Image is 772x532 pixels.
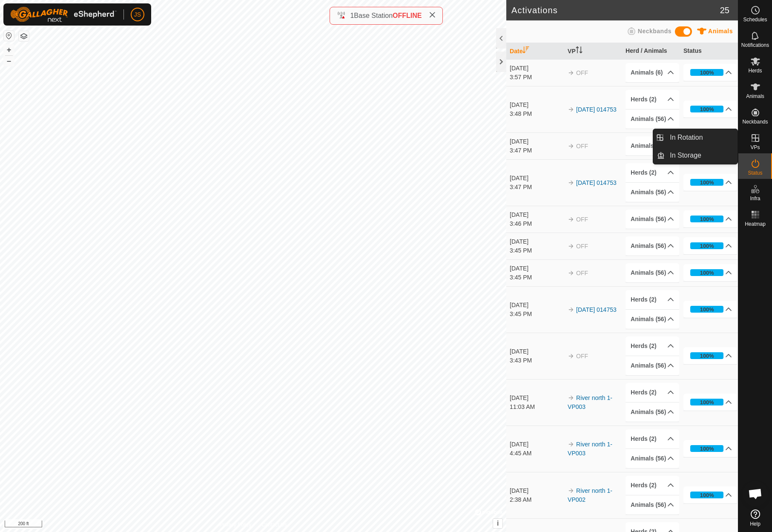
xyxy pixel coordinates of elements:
img: arrow [568,487,574,494]
div: 3:57 PM [510,73,563,82]
span: 1 [350,12,354,19]
p-accordion-header: Animals (56) [626,210,679,229]
a: River north 1-VP003 [568,394,612,410]
p-accordion-header: 100% [683,394,737,411]
p-accordion-header: 100% [683,301,737,318]
span: Animals [708,28,733,35]
div: 100% [700,242,714,250]
th: Status [680,43,738,60]
p-accordion-header: 100% [683,264,737,281]
button: – [4,56,14,66]
span: Status [748,170,762,175]
th: VP [564,43,622,60]
div: 3:45 PM [510,273,563,282]
div: 100% [690,179,723,186]
div: 100% [690,306,723,313]
div: 100% [700,491,714,499]
button: Map Layers [19,31,29,41]
div: [DATE] [510,237,563,246]
p-accordion-header: Animals (56) [626,310,679,329]
div: [DATE] [510,137,563,146]
div: 100% [690,106,723,112]
div: [DATE] [510,440,563,449]
div: 100% [690,242,723,249]
p-accordion-header: Animals (56) [626,449,679,468]
div: 3:46 PM [510,219,563,228]
a: In Storage [665,147,738,164]
img: arrow [568,106,574,113]
div: 3:48 PM [510,109,563,118]
th: Herd / Animals [622,43,680,60]
p-accordion-header: Animals (56) [626,109,679,129]
p-accordion-header: Animals (56) [626,403,679,422]
p-accordion-header: Animals (56) [626,495,679,515]
div: 100% [700,269,714,277]
span: OFF [576,353,588,359]
span: OFF [576,143,588,150]
div: 100% [690,216,723,222]
img: arrow [568,306,574,313]
p-accordion-header: 100% [683,101,737,118]
p-accordion-header: Herds (2) [626,429,679,449]
div: 100% [700,398,714,406]
div: [DATE] [510,101,563,109]
a: Help [738,506,772,530]
span: i [497,520,499,527]
span: 25 [720,4,729,17]
a: In Rotation [665,129,738,146]
div: 3:43 PM [510,356,563,365]
div: 100% [700,445,714,453]
span: VPs [750,145,760,150]
div: [DATE] [510,210,563,219]
div: 100% [690,69,723,76]
p-accordion-header: Animals (56) [626,263,679,282]
div: [DATE] [510,486,563,495]
div: 100% [690,269,723,276]
div: 100% [690,352,723,359]
div: 3:45 PM [510,246,563,255]
img: arrow [568,69,574,76]
p-accordion-header: 100% [683,210,737,227]
img: arrow [568,143,574,150]
p-accordion-header: Animals (56) [626,136,679,155]
img: arrow [568,270,574,276]
a: River north 1-VP003 [568,441,612,457]
p-accordion-header: 100% [683,174,737,191]
p-accordion-header: Herds (2) [626,163,679,182]
span: Neckbands [638,28,672,35]
p-accordion-header: Animals (56) [626,356,679,375]
span: OFF [576,243,588,250]
li: In Rotation [653,129,738,146]
a: River north 1-VP002 [568,487,612,503]
button: + [4,45,14,55]
a: Privacy Policy [220,521,252,529]
div: 100% [700,305,714,313]
span: Heatmap [745,221,766,227]
div: [DATE] [510,174,563,183]
div: 100% [690,445,723,452]
button: Reset Map [4,31,14,41]
div: 100% [700,69,714,77]
span: Herds [748,68,762,73]
span: OFF [576,69,588,76]
div: 100% [690,492,723,498]
div: 2:38 AM [510,495,563,504]
div: [DATE] [510,347,563,356]
span: JS [134,10,141,19]
div: 100% [690,399,723,405]
span: OFFLINE [393,12,422,19]
li: In Storage [653,147,738,164]
div: 100% [700,215,714,223]
div: [DATE] [510,264,563,273]
div: [DATE] [510,301,563,310]
p-sorticon: Activate to sort [522,48,529,55]
div: 11:03 AM [510,403,563,411]
p-accordion-header: 100% [683,237,737,254]
span: Base Station [354,12,393,19]
div: 3:47 PM [510,146,563,155]
img: arrow [568,353,574,359]
p-accordion-header: Herds (2) [626,90,679,109]
img: Gallagher Logo [10,7,117,22]
div: 3:45 PM [510,310,563,319]
p-accordion-header: Animals (56) [626,183,679,202]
